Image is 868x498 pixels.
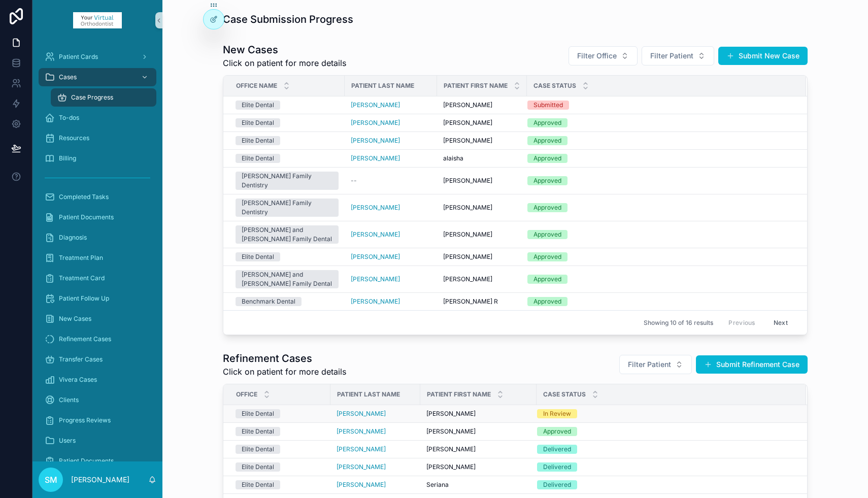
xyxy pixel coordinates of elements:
a: [PERSON_NAME] [337,481,414,489]
span: [PERSON_NAME] [443,275,492,283]
a: To-dos [39,109,156,127]
span: Resources [59,134,89,142]
a: Elite Dental [236,462,324,472]
a: Approved [527,203,794,212]
span: [PERSON_NAME] [443,253,492,261]
a: Seriana [426,481,530,489]
span: [PERSON_NAME] [443,101,492,109]
a: [PERSON_NAME] [351,253,431,261]
div: [PERSON_NAME] and [PERSON_NAME] Family Dental [242,270,332,288]
a: [PERSON_NAME] [351,154,400,162]
div: Elite Dental [242,118,274,127]
a: Elite Dental [236,136,339,145]
div: Approved [533,118,561,127]
a: Treatment Plan [39,249,156,267]
a: [PERSON_NAME] Family Dentistry [236,198,339,217]
a: Treatment Card [39,269,156,287]
div: Approved [533,252,561,261]
a: [PERSON_NAME] [351,253,400,261]
a: [PERSON_NAME] [337,427,386,436]
span: Patient Documents [59,457,114,465]
div: Approved [543,427,571,436]
a: Resources [39,129,156,147]
span: Patient Last Name [351,82,414,90]
a: [PERSON_NAME] [337,481,386,489]
span: Cases [59,73,77,81]
span: Patient Follow Up [59,294,109,303]
span: [PERSON_NAME] [443,119,492,127]
a: [PERSON_NAME] [337,445,386,453]
span: Patient First Name [444,82,508,90]
a: Elite Dental [236,445,324,454]
span: [PERSON_NAME] [351,204,400,212]
span: Diagnosis [59,234,87,242]
a: Elite Dental [236,252,339,261]
a: [PERSON_NAME] [351,230,431,239]
a: Cases [39,68,156,86]
span: [PERSON_NAME] [351,137,400,145]
a: [PERSON_NAME] [426,410,530,418]
a: Approved [527,154,794,163]
a: Patient Documents [39,452,156,470]
span: Progress Reviews [59,416,111,424]
span: -- [351,177,357,185]
span: Click on patient for more details [223,366,346,378]
a: [PERSON_NAME] [443,230,521,239]
a: Transfer Cases [39,350,156,369]
span: Case Status [533,82,576,90]
span: Treatment Card [59,274,105,282]
a: Submit New Case [718,47,808,65]
a: [PERSON_NAME] [337,445,414,453]
span: SM [45,474,57,486]
img: App logo [73,12,122,28]
div: Submitted [533,101,563,110]
a: [PERSON_NAME] and [PERSON_NAME] Family Dental [236,270,339,288]
span: [PERSON_NAME] [337,410,386,418]
span: Office [236,390,257,399]
span: Case Status [543,390,586,399]
a: Progress Reviews [39,411,156,429]
a: Delivered [537,445,794,454]
span: Clients [59,396,79,404]
div: Elite Dental [242,480,274,489]
span: [PERSON_NAME] [443,230,492,239]
p: [PERSON_NAME] [71,475,129,485]
a: [PERSON_NAME] [443,177,521,185]
span: [PERSON_NAME] [443,177,492,185]
h1: Case Submission Progress [223,12,353,26]
div: Elite Dental [242,252,274,261]
button: Select Button [642,46,714,65]
a: [PERSON_NAME] [351,119,400,127]
a: [PERSON_NAME] Family Dentistry [236,172,339,190]
a: [PERSON_NAME] [426,445,530,453]
a: Completed Tasks [39,188,156,206]
span: [PERSON_NAME] [443,137,492,145]
a: [PERSON_NAME] and [PERSON_NAME] Family Dental [236,225,339,244]
a: [PERSON_NAME] [443,101,521,109]
span: Transfer Cases [59,355,103,363]
div: Approved [533,230,561,239]
a: [PERSON_NAME] [426,463,530,471]
span: Patient Cards [59,53,98,61]
a: alaisha [443,154,521,162]
span: Filter Patient [650,51,693,61]
a: [PERSON_NAME] [351,119,431,127]
a: [PERSON_NAME] [443,137,521,145]
a: Elite Dental [236,101,339,110]
div: Delivered [543,445,571,454]
div: Approved [533,275,561,284]
a: Approved [527,252,794,261]
span: [PERSON_NAME] [443,204,492,212]
a: [PERSON_NAME] [443,253,521,261]
a: [PERSON_NAME] [426,427,530,436]
div: Delivered [543,462,571,472]
a: [PERSON_NAME] [337,463,386,471]
span: [PERSON_NAME] [351,275,400,283]
h1: Refinement Cases [223,351,346,366]
a: Approved [527,118,794,127]
button: Next [766,315,795,330]
a: [PERSON_NAME] [351,297,431,306]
